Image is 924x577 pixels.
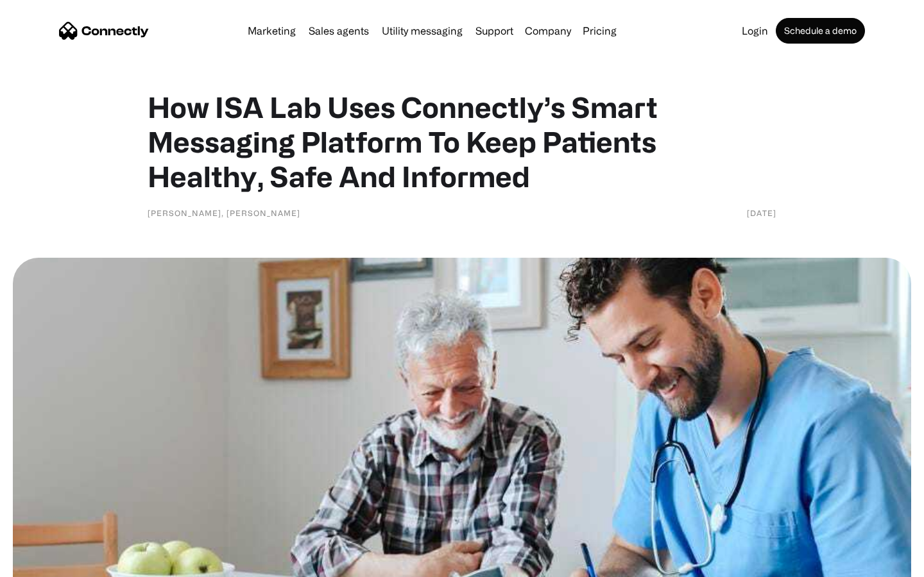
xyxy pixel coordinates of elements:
[525,22,571,40] div: Company
[377,26,468,36] a: Utility messaging
[13,555,77,573] aside: Language selected: English
[577,26,622,36] a: Pricing
[148,90,776,194] h1: How ISA Lab Uses Connectly’s Smart Messaging Platform To Keep Patients Healthy, Safe And Informed
[304,26,374,36] a: Sales agents
[470,26,518,36] a: Support
[148,206,300,219] div: [PERSON_NAME], [PERSON_NAME]
[737,26,773,36] a: Login
[26,555,77,573] ul: Language list
[776,18,865,44] a: Schedule a demo
[243,26,301,36] a: Marketing
[747,206,776,219] div: [DATE]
